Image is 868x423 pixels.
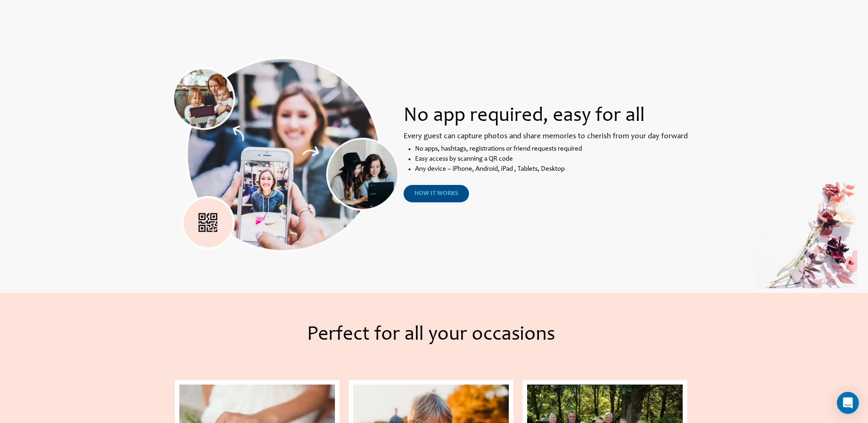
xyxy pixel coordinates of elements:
[173,57,399,252] img: Liveshare Moment
[837,392,859,414] div: Open Intercom Messenger
[415,190,458,197] span: how it works
[737,143,858,288] img: Live Share
[404,106,645,126] span: No app required, easy for all
[415,144,690,154] li: No apps, hashtags, registrations or friend requests required
[404,185,469,202] a: how it works
[135,323,728,348] h2: Perfect for all your occasions
[538,166,565,173] span: , Desktop
[415,164,690,174] li: Any device – iPhone, Android, iPad , Tablets
[415,154,690,164] li: Easy access by scanning a QR code
[404,133,690,141] label: Every guest can capture photos and share memories to cherish from your day forward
